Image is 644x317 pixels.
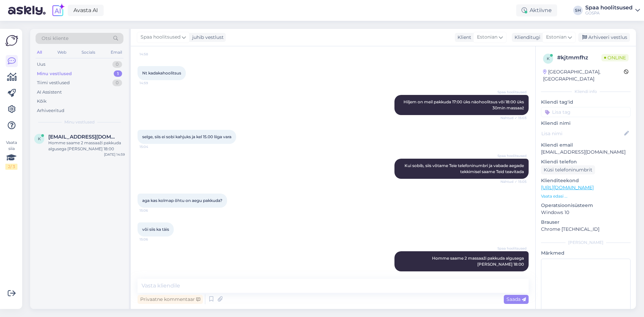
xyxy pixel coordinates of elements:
[541,240,631,246] div: [PERSON_NAME]
[546,34,567,41] span: Estonian
[140,144,165,149] span: 15:04
[140,208,165,213] span: 15:06
[541,209,631,216] p: Windows 10
[506,296,526,302] span: Saada
[516,4,557,16] div: Aktiivne
[405,163,525,174] span: Kui sobib, siis võtame Teie telefoninumbri ja vabade aegade tekkimisel saame Teid teavitada
[64,119,95,125] span: Minu vestlused
[56,48,68,57] div: Web
[37,89,62,96] div: AI Assistent
[432,256,525,267] span: Homme saame 2 massaaži pakkuda algusega [PERSON_NAME] 18:00
[541,107,631,117] input: Lisa tag
[541,193,631,199] p: Vaata edasi ...
[48,140,125,152] div: Homme saame 2 massaaži pakkuda algusega [PERSON_NAME] 18:00
[512,34,540,41] div: Klienditugi
[80,48,97,57] div: Socials
[5,140,17,170] div: Vaata siia
[500,115,527,120] span: Nähtud ✓ 15:03
[497,90,527,95] span: Spaa hoolitsused
[541,130,623,137] input: Lisa nimi
[5,164,17,170] div: 2 / 3
[37,80,70,86] div: Tiimi vestlused
[37,98,47,105] div: Kõik
[601,54,629,61] span: Online
[142,70,181,75] span: Nt kadakahoolitsus
[68,5,104,16] a: Avasta AI
[578,33,630,42] div: Arhiveeri vestlus
[547,56,550,61] span: k
[142,227,169,232] span: või siis ka täis
[38,136,41,141] span: k
[541,142,631,149] p: Kliendi email
[138,295,203,304] div: Privaatne kommentaar
[455,34,471,41] div: Klient
[573,6,583,15] div: SH
[543,68,624,83] div: [GEOGRAPHIC_DATA], [GEOGRAPHIC_DATA]
[541,177,631,184] p: Klienditeekond
[140,237,165,242] span: 15:06
[541,120,631,127] p: Kliendi nimi
[37,70,72,77] div: Minu vestlused
[500,179,527,184] span: Nähtud ✓ 15:05
[140,81,165,86] span: 14:59
[477,34,497,41] span: Estonian
[541,158,631,165] p: Kliendi telefon
[585,5,633,10] div: Spaa hoolitsused
[112,61,122,68] div: 0
[557,54,601,62] div: # kjtmmfhz
[541,89,631,95] div: Kliendi info
[37,107,64,114] div: Arhiveeritud
[140,52,165,57] span: 14:58
[497,153,527,158] span: Spaa hoolitsused
[585,5,640,16] a: Spaa hoolitsusedGOSPA
[501,272,527,277] span: 15:06
[585,10,633,16] div: GOSPA
[112,80,122,86] div: 0
[190,34,224,41] div: juhib vestlust
[541,99,631,106] p: Kliendi tag'id
[42,35,68,42] span: Otsi kliente
[404,99,525,110] span: Hiljem on meil pakkuda 17:00 üks näohoolitsus või 18:00 üks 30min massaaž
[541,184,594,191] a: [URL][DOMAIN_NAME]
[36,48,43,57] div: All
[141,34,180,41] span: Spaa hoolitsused
[541,219,631,226] p: Brauser
[114,70,122,77] div: 1
[51,3,65,17] img: explore-ai
[104,152,125,157] div: [DATE] 14:59
[541,226,631,233] p: Chrome [TECHNICAL_ID]
[37,61,45,68] div: Uus
[541,250,631,257] p: Märkmed
[142,198,222,203] span: aga kas kolmap õhtu on aegu pakkuda?
[5,34,18,47] img: Askly Logo
[497,246,527,251] span: Spaa hoolitsused
[541,165,595,174] div: Küsi telefoninumbrit
[109,48,123,57] div: Email
[142,134,231,139] span: selge, siis ei sobi kahjuks ja kel 15.00 liiga vara
[541,202,631,209] p: Operatsioonisüsteem
[48,134,118,140] span: kajavoo@gmail.com
[541,149,631,156] p: [EMAIL_ADDRESS][DOMAIN_NAME]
